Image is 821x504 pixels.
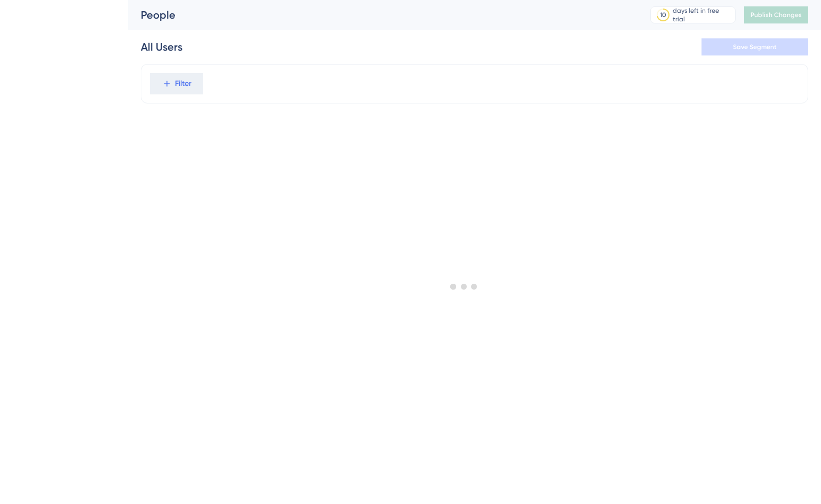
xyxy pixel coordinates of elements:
[660,11,666,19] div: 10
[141,39,182,54] div: All Users
[673,6,732,23] div: days left in free trial
[744,6,808,23] button: Publish Changes
[733,43,777,51] span: Save Segment
[751,11,802,19] span: Publish Changes
[702,38,808,55] button: Save Segment
[141,7,624,22] div: People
